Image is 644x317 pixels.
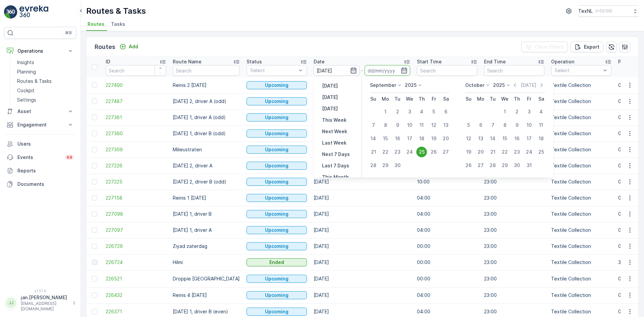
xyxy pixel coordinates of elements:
[322,117,346,123] p: This Week
[21,301,69,312] p: [EMAIL_ADDRESS][DOMAIN_NAME]
[247,162,307,170] button: Upcoming
[14,58,76,67] a: Insights
[319,173,352,181] button: This Month
[21,294,69,301] p: jan.[PERSON_NAME]
[416,93,428,105] th: Thursday
[173,308,240,315] p: [DATE] 1, driver B (even)
[484,227,544,233] p: 23:00
[4,151,76,164] a: Events44
[370,82,396,89] p: September
[319,162,352,170] button: Last 7 Days
[106,227,166,233] a: 227097
[106,98,166,105] span: 227487
[92,131,97,136] div: Toggle Row Selected
[322,105,338,112] p: [DATE]
[19,5,48,19] img: logo_light-DOdMpM7g.png
[106,195,166,201] a: 227158
[487,160,498,171] div: 28
[17,154,61,161] p: Events
[17,181,74,188] p: Documents
[322,128,347,135] p: Next Week
[484,178,544,185] p: 23:00
[310,158,414,174] td: [DATE]
[247,194,307,202] button: Upcoming
[247,146,307,154] button: Upcoming
[440,120,451,130] div: 13
[17,48,63,54] p: Operations
[417,58,442,65] p: Start Time
[322,162,349,169] p: Last 7 Days
[521,42,568,52] button: Clear Filters
[173,195,240,201] p: Reinis 1 [DATE]
[511,93,523,105] th: Thursday
[106,243,166,250] span: 226729
[247,275,307,283] button: Upcoming
[536,106,546,117] div: 4
[484,65,544,76] input: Search
[4,294,76,312] button: JJjan.[PERSON_NAME][EMAIL_ADDRESS][DOMAIN_NAME]
[66,155,72,160] p: 44
[106,308,166,315] a: 226371
[551,82,611,89] p: Textile Collection
[380,160,391,171] div: 29
[322,140,346,146] p: Last Week
[417,195,477,201] p: 04:00
[106,178,166,185] a: 227225
[380,120,391,130] div: 8
[368,133,379,144] div: 14
[404,120,415,130] div: 10
[463,120,474,130] div: 5
[484,211,544,217] p: 23:00
[247,178,307,186] button: Upcoming
[247,226,307,234] button: Upcoming
[4,5,17,19] img: logo
[361,66,363,74] p: -
[95,42,115,52] p: Routes
[92,260,97,265] div: Toggle Row Selected
[551,259,611,266] p: Textile Collection
[392,147,403,157] div: 23
[319,150,353,158] button: Next 7 Days
[551,130,611,137] p: Textile Collection
[310,206,414,222] td: [DATE]
[512,133,522,144] div: 16
[265,98,288,105] p: Upcoming
[247,291,307,299] button: Upcoming
[92,211,97,217] div: Toggle Row Selected
[265,162,288,169] p: Upcoming
[106,146,166,153] a: 227309
[417,243,477,250] p: 00:00
[524,147,534,157] div: 24
[319,82,340,90] button: Yesterday
[536,133,546,144] div: 18
[173,162,240,169] p: [DATE] 2, driver A
[88,21,104,28] span: Routes
[319,139,349,147] button: Last Week
[521,82,536,89] p: [DATE]
[322,151,350,158] p: Next 7 Days
[499,120,510,130] div: 8
[417,259,477,266] p: 00:00
[319,93,340,101] button: Today
[416,147,427,157] div: 25
[310,142,414,158] td: [DATE]
[17,121,63,128] p: Engagement
[17,108,63,115] p: Asset
[484,308,544,315] p: 23:00
[551,178,611,185] p: Textile Collection
[106,275,166,282] a: 226521
[117,43,141,51] button: Add
[265,82,288,89] p: Upcoming
[551,195,611,201] p: Textile Collection
[106,162,166,169] a: 227226
[368,120,379,130] div: 7
[524,133,534,144] div: 17
[368,147,379,157] div: 21
[106,114,166,121] span: 227361
[17,59,34,66] p: Insights
[417,65,477,76] input: Search
[512,160,522,171] div: 30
